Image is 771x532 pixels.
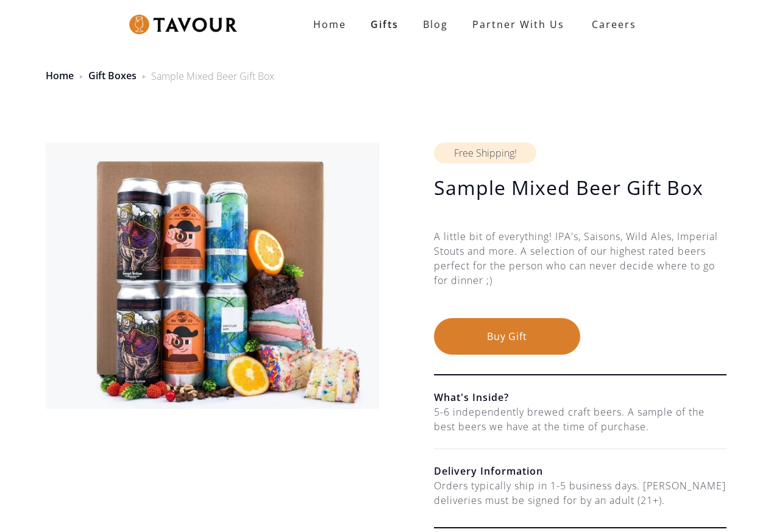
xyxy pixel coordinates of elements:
a: partner with us [460,12,577,37]
a: Home [46,69,74,82]
a: Gift Boxes [88,69,137,82]
h1: Sample Mixed Beer Gift Box [434,176,727,200]
div: Sample Mixed Beer Gift Box [151,69,274,83]
a: Blog [411,12,460,37]
h6: What's Inside? [434,390,727,405]
div: 5-6 independently brewed craft beers. A sample of the best beers we have at the time of purchase. [434,405,727,434]
a: Home [301,12,358,37]
a: Careers [577,7,645,41]
div: Orders typically ship in 1-5 business days. [PERSON_NAME] deliveries must be signed for by an adu... [434,478,727,508]
strong: Home [313,18,346,31]
button: Buy Gift [434,318,580,355]
div: Free Shipping! [434,143,536,163]
strong: Careers [592,12,636,37]
h6: Delivery Information [434,464,727,478]
a: Gifts [358,12,411,37]
div: A little bit of everything! IPA's, Saisons, Wild Ales, Imperial Stouts and more. A selection of o... [434,229,727,318]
